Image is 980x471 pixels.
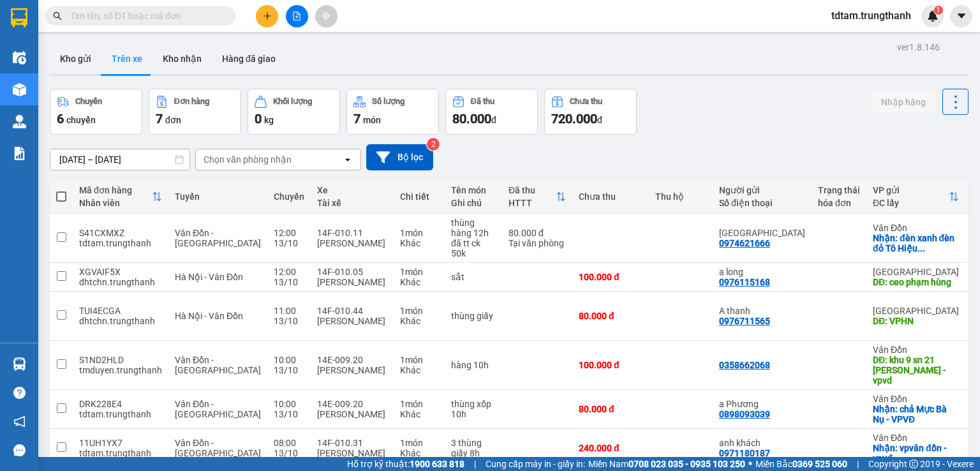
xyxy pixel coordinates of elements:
div: thùng xốp 10h [451,399,496,419]
button: file-add [286,5,308,27]
div: Nhân viên [79,198,152,208]
button: Đã thu80.000đ [445,89,538,135]
svg: open [343,154,353,165]
div: Khác [400,238,438,248]
div: a long [719,267,805,277]
button: Đơn hàng7đơn [149,89,241,135]
div: Trạng thái [818,185,860,195]
div: 08:00 [274,438,304,448]
button: Nhập hàng [871,91,936,114]
div: DĐ: VPHN [873,316,959,326]
div: Tên món [451,185,496,195]
span: 80.000 [452,111,491,126]
button: Khối lượng0kg [248,89,340,135]
div: Chưa thu [579,191,642,202]
input: Tìm tên, số ĐT hoặc mã đơn [70,9,221,23]
span: Miền Nam [588,457,745,471]
div: 0898093039 [719,409,770,419]
span: Vân Đồn - [GEOGRAPHIC_DATA] [175,228,261,248]
div: Vân Đồn [873,345,959,355]
span: search [53,11,62,20]
div: 1 món [400,355,438,365]
span: Vân Đồn - [GEOGRAPHIC_DATA] [175,438,261,458]
span: ... [917,243,925,253]
div: 240.000 đ [579,443,642,453]
span: 0 [255,111,262,126]
span: copyright [909,460,918,468]
button: caret-down [950,5,972,27]
div: [GEOGRAPHIC_DATA] [873,306,959,316]
button: Chưa thu720.000đ [544,89,637,135]
div: 13/10 [274,409,304,419]
sup: 2 [427,138,440,151]
div: 1 món [400,306,438,316]
span: đ [597,115,602,125]
div: Vân Đồn [873,223,959,233]
span: đ [491,115,496,125]
div: DRK228E4 [79,399,162,409]
button: Trên xe [101,43,152,74]
div: 0971180187 [719,448,770,458]
div: tmduyen.trungthanh [79,365,162,375]
div: Xe [317,185,387,195]
div: Khác [400,409,438,419]
div: [PERSON_NAME] [317,448,387,458]
div: 11UH1YX7 [79,438,162,448]
div: Chi tiết [400,191,438,202]
span: ⚪️ [748,461,752,467]
div: 100.000 đ [579,360,642,370]
div: a Phương [719,399,805,409]
div: Tuyến [175,191,261,202]
span: 7 [156,111,163,126]
div: 13/10 [274,238,304,248]
span: Hỗ trợ kỹ thuật: [347,457,464,471]
div: Nhận: vpvân đồn - vpvđ [873,443,959,463]
div: 13/10 [274,316,304,326]
span: Hà Nội - Vân Đồn [175,272,243,282]
div: [PERSON_NAME] [317,409,387,419]
span: Cung cấp máy in - giấy in: [486,457,585,471]
div: XGVAIF5X [79,267,162,277]
div: 0358662068 [719,360,770,370]
div: 14E-009.20 [317,399,387,409]
span: 720.000 [551,111,597,126]
div: Người gửi [719,185,805,195]
div: hóa đơn [818,198,860,208]
th: Toggle SortBy [502,180,572,214]
div: sắt [451,272,496,282]
div: 1 món [400,228,438,238]
div: 14F-010.44 [317,306,387,316]
div: dhtchn.trungthanh [79,277,162,287]
span: 6 [57,111,64,126]
div: 80.000 đ [509,228,566,238]
div: Đã thu [471,97,494,106]
span: plus [263,11,272,20]
div: Đơn hàng [174,97,209,106]
div: 10:00 [274,399,304,409]
img: warehouse-icon [13,115,26,128]
span: món [363,115,381,125]
div: ver 1.8.146 [897,40,940,54]
div: Chị Giang [719,228,805,238]
div: 14F-010.11 [317,228,387,238]
div: tdtam.trungthanh [79,238,162,248]
button: Kho nhận [152,43,212,74]
span: tdtam.trungthanh [821,8,921,24]
img: solution-icon [13,147,26,160]
div: VP gửi [873,185,949,195]
button: Chuyến6chuyến [50,89,142,135]
div: 12:00 [274,228,304,238]
span: question-circle [13,387,26,399]
sup: 1 [934,6,943,15]
div: Khối lượng [273,97,312,106]
div: Chọn văn phòng nhận [204,153,292,166]
span: kg [264,115,274,125]
div: Khác [400,316,438,326]
span: file-add [292,11,301,20]
div: Số lượng [372,97,405,106]
span: | [474,457,476,471]
div: Khác [400,277,438,287]
div: S41CXMXZ [79,228,162,238]
button: aim [315,5,338,27]
div: HTTT [509,198,556,208]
